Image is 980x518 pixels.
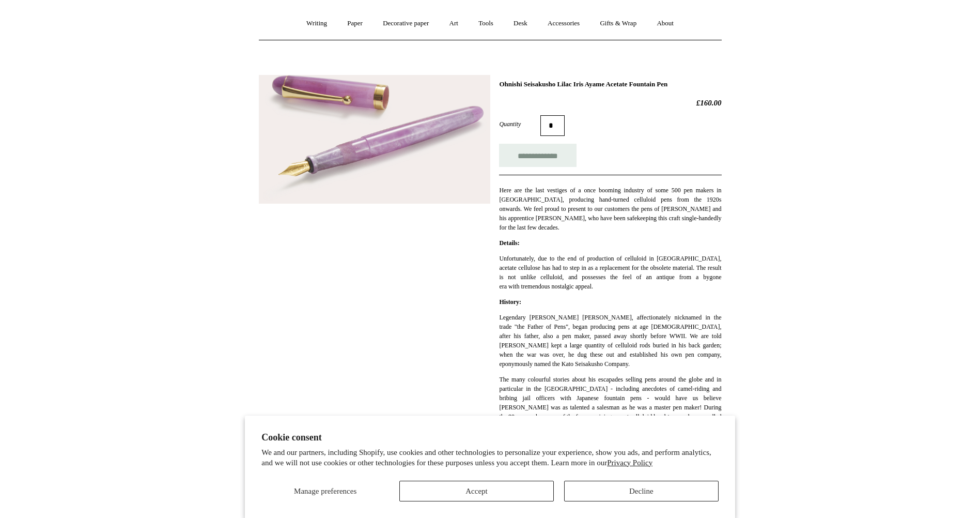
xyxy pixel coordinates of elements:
a: Paper [338,10,372,37]
strong: Details: [499,239,519,247]
strong: History: [499,298,521,306]
p: Here are the last vestiges of a once booming industry of some 500 pen makers in [GEOGRAPHIC_DATA]... [499,186,721,232]
a: Privacy Policy [607,459,652,467]
label: Quantity [499,119,540,129]
a: About [647,10,683,37]
a: Desk [504,10,537,37]
a: Tools [469,10,503,37]
a: Art [440,10,468,37]
img: Ohnishi Seisakusho Lilac Iris Ayame Acetate Fountain Pen [259,75,490,204]
p: The many colourful stories about his escapades selling pens around the globe and in particular in... [499,375,721,440]
p: Legendary [PERSON_NAME] [PERSON_NAME], affectionately nicknamed in the trade "the Father of Pens"... [499,313,721,369]
button: Manage preferences [261,481,389,501]
button: Decline [564,481,719,501]
p: Unfortunately, due to the end of production of celluloid in [GEOGRAPHIC_DATA], acetate cellulose ... [499,254,721,291]
h2: £160.00 [499,98,721,108]
a: Decorative paper [374,10,438,37]
h1: Ohnishi Seisakusho Lilac Iris Ayame Acetate Fountain Pen [499,80,721,88]
h2: Cookie consent [261,432,719,443]
a: Accessories [538,10,589,37]
a: Gifts & Wrap [590,10,646,37]
button: Accept [399,481,554,501]
p: We and our partners, including Shopify, use cookies and other technologies to personalize your ex... [261,448,719,468]
span: Manage preferences [294,487,356,495]
a: Writing [297,10,336,37]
